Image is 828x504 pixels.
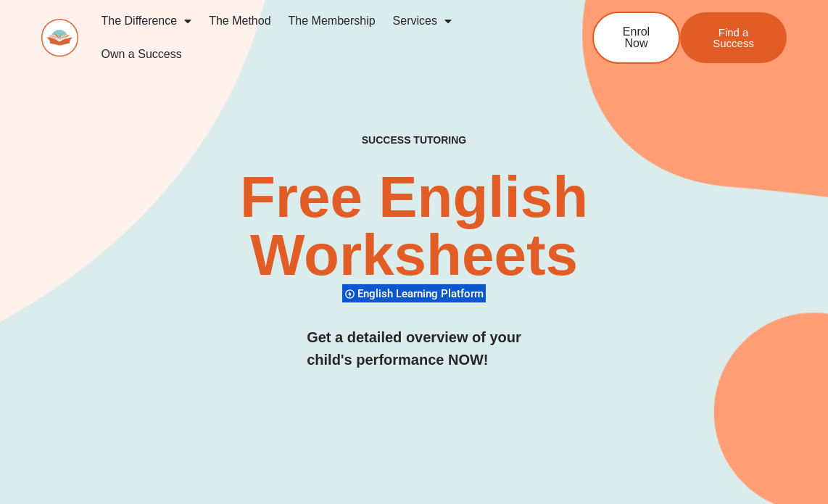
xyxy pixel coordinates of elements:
[702,27,765,49] span: Find a Success
[168,168,660,284] h2: Free English Worksheets​
[342,284,486,303] div: English Learning Platform
[307,326,521,371] h3: Get a detailed overview of your child's performance NOW!
[680,12,787,63] a: Find a Success
[616,26,657,49] span: Enrol Now
[357,287,488,300] span: English Learning Platform
[200,4,279,38] a: The Method
[93,4,201,38] a: The Difference
[384,4,460,38] a: Services
[280,4,384,38] a: The Membership
[304,134,524,146] h4: SUCCESS TUTORING​
[93,38,191,71] a: Own a Success
[592,12,680,64] a: Enrol Now
[93,4,550,71] nav: Menu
